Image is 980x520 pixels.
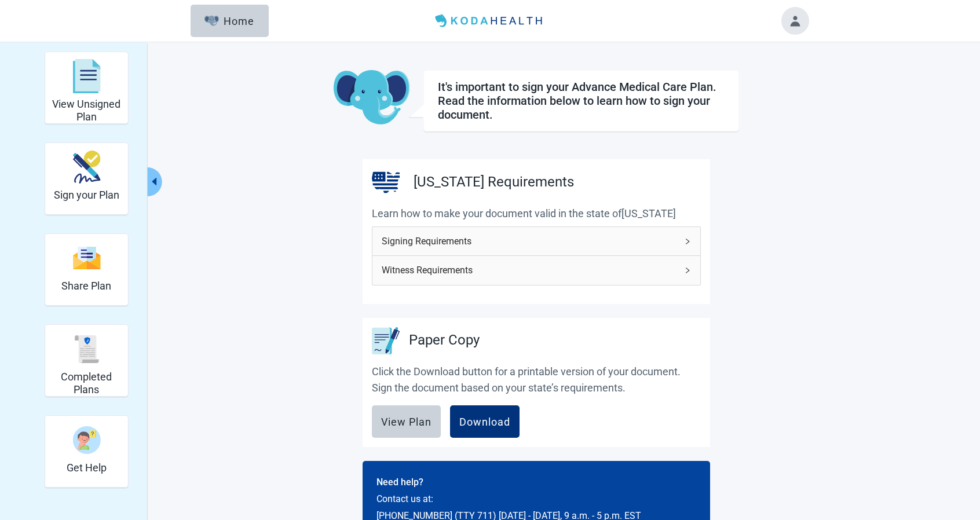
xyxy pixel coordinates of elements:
div: Home [204,15,254,27]
div: Witness Requirements [372,256,700,284]
div: Get Help [45,415,129,488]
img: United States [372,169,400,196]
img: Paper Copy [372,327,400,354]
h2: Get Help [67,462,107,474]
h2: Completed Plans [50,371,123,396]
button: Toggle account menu [781,7,809,35]
p: Click the Download button for a printable version of your document. Sign the document based on yo... [372,364,701,397]
button: Download [450,405,520,438]
button: Collapse menu [148,167,162,196]
h2: View Unsigned Plan [50,98,123,123]
p: Learn how to make your document valid in the state of [US_STATE] [372,206,701,222]
span: right [684,238,691,245]
div: View Plan [381,416,432,427]
img: Sign your Plan [72,151,100,184]
span: right [684,267,691,274]
img: Completed Plans [72,335,100,363]
div: Download [459,416,510,427]
p: Need help? [376,475,696,489]
span: Signing Requirements [382,234,677,248]
span: Witness Requirements [382,263,677,277]
div: Completed Plans [45,324,129,397]
button: ElephantHome [191,5,269,37]
h3: Paper Copy [409,329,480,351]
div: It's important to sign your Advance Medical Care Plan. Read the information below to learn how to... [438,80,725,122]
img: Get Help [72,426,100,454]
img: Koda Elephant [334,70,409,126]
h2: Share Plan [61,280,111,292]
img: Share Plan [72,246,100,270]
img: View Unsigned Plan [72,59,100,94]
div: Sign your Plan [45,142,129,215]
img: Elephant [204,16,219,26]
h3: [US_STATE] Requirements [414,171,574,193]
p: Contact us at: [376,492,696,506]
div: View Unsigned Plan [45,52,129,124]
img: Koda Health [430,12,550,30]
button: View Plan [372,405,441,438]
span: caret-left [149,176,160,187]
div: Share Plan [45,233,129,306]
h2: Sign your Plan [54,189,119,202]
div: Signing Requirements [372,227,700,255]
